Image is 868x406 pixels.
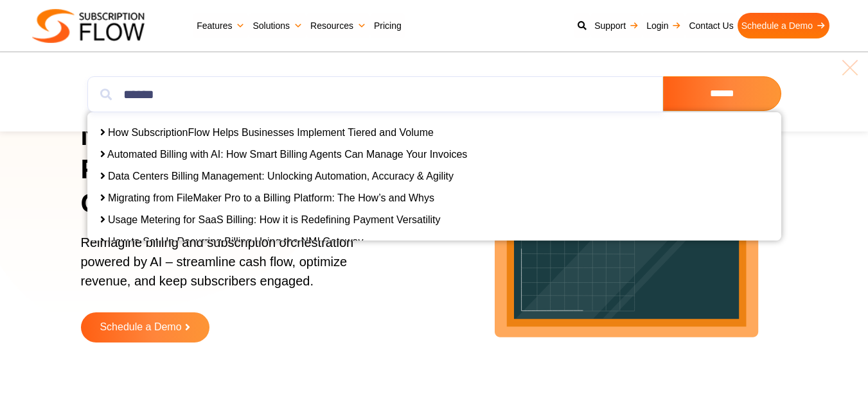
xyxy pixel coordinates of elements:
a: Usage Metering for SaaS Billing: How it is Redefining Payment Versatility [108,214,441,225]
a: Automated Billing with AI: How Smart Billing Agents Can Manage Your Invoices [107,149,467,160]
a: How to Set Up Recurring Billing Using the NMI Gateway [108,236,364,247]
a: Schedule a Demo [81,312,209,343]
a: Schedule a Demo [738,13,829,38]
a: Contact Us [685,13,737,38]
a: Resources [306,13,370,38]
iframe: Intercom live chat [824,362,855,393]
a: Data Centers Billing Management: Unlocking Automation, Accuracy & Agility [108,171,454,182]
a: Support [590,13,642,38]
a: Login [642,13,685,38]
a: Solutions [249,13,306,38]
a: Features [193,13,249,38]
h1: Next-Gen AI Billing Platform to Power Growth [81,119,401,221]
a: How SubscriptionFlow Helps Businesses Implement Tiered and Volume [108,127,434,138]
img: Subscriptionflow [32,9,145,43]
p: Reimagine billing and subscription orchestration powered by AI – streamline cash flow, optimize r... [81,233,385,303]
span: Schedule a Demo [100,322,181,333]
a: Migrating from FileMaker Pro to a Billing Platform: The How’s and Whys [108,192,434,203]
a: Pricing [370,13,405,38]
